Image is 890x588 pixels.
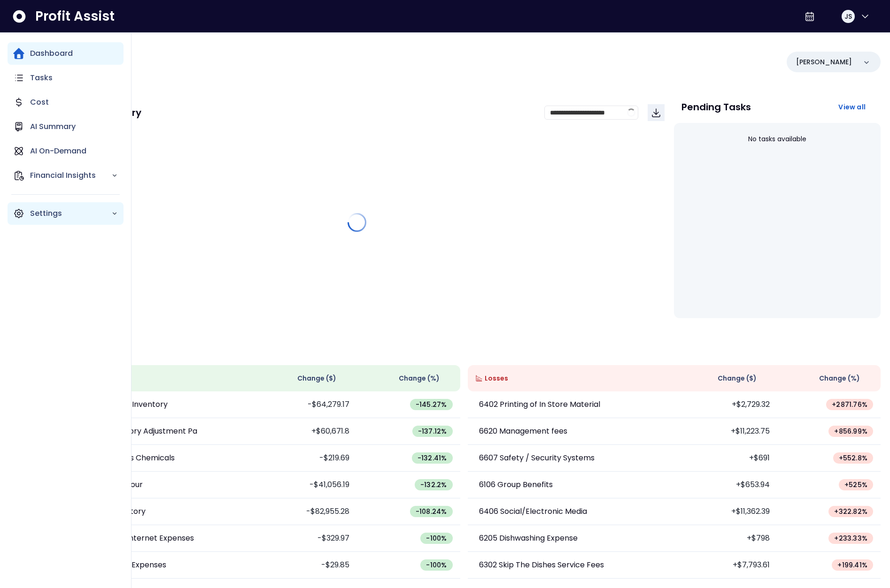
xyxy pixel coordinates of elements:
button: View all [831,99,873,115]
td: +$11,362.39 [674,498,777,525]
p: 6620 Management fees [479,426,567,437]
td: +$60,671.8 [254,418,357,445]
span: + 199.41 % [837,560,867,570]
button: Download [648,104,665,121]
td: -$82,955.28 [254,498,357,525]
p: Pending Tasks [681,102,751,112]
span: -100 % [426,534,447,543]
span: Change ( $ ) [297,374,336,383]
p: Settings [30,208,111,219]
td: -$219.69 [254,445,357,472]
span: Change (%) [819,374,860,383]
span: Profit Assist [35,8,115,25]
p: 6302 Skip The Dishes Service Fees [479,559,604,571]
span: + 525 % [844,480,867,489]
p: Dashboard [30,48,73,59]
p: Cost [30,97,49,108]
td: -$29.85 [254,552,357,579]
span: -132.41 % [418,453,447,463]
p: 6402 Printing of In Store Material [479,399,600,410]
span: + 322.82 % [834,507,867,516]
p: 6106 Group Benefits [479,479,553,490]
td: +$653.94 [674,472,777,498]
span: + 2871.76 % [832,400,867,409]
td: +$691 [674,445,777,472]
p: 6406 Social/Electronic Media [479,506,587,517]
td: +$798 [674,525,777,552]
p: Financial Insights [30,170,111,181]
p: 6205 Dishwashing Expense [479,533,578,544]
span: -137.12 % [418,427,447,436]
span: -108.24 % [416,507,447,516]
td: +$2,729.32 [674,391,777,418]
span: -100 % [426,560,447,570]
p: Wins & Losses [47,344,881,354]
td: -$41,056.19 [254,472,357,498]
span: Losses [485,374,508,383]
p: Tasks [30,72,53,84]
span: Change ( $ ) [718,374,757,383]
span: Change (%) [399,374,440,383]
div: No tasks available [681,127,873,152]
td: +$11,223.75 [674,418,777,445]
p: [PERSON_NAME] [796,57,852,67]
td: +$7,793.61 [674,552,777,579]
td: -$64,279.17 [254,391,357,418]
span: -145.27 % [416,400,447,409]
span: JS [844,12,852,21]
span: + 552.8 % [839,453,867,463]
span: + 856.99 % [834,427,867,436]
span: View all [838,102,866,112]
span: -132.2 % [420,480,447,489]
p: AI On-Demand [30,145,86,157]
span: + 233.33 % [834,534,867,543]
p: AI Summary [30,121,76,132]
p: 6607 Safety / Security Systems [479,452,595,464]
td: -$329.97 [254,525,357,552]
